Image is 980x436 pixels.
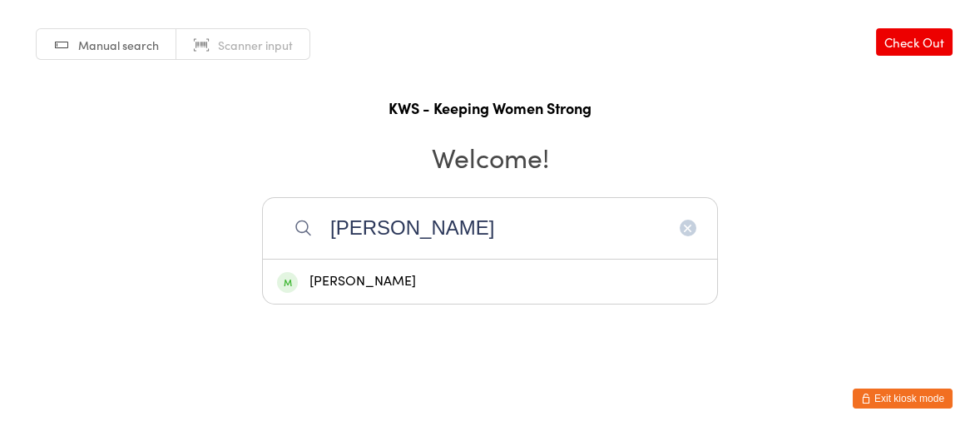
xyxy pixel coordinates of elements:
h2: Welcome! [17,138,963,176]
div: [PERSON_NAME] [277,270,703,293]
span: Manual search [78,37,159,53]
input: Search [262,197,718,259]
button: Exit kiosk mode [853,389,953,409]
h1: KWS - Keeping Women Strong [17,97,963,118]
span: Scanner input [218,37,293,53]
a: Check Out [876,28,953,56]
